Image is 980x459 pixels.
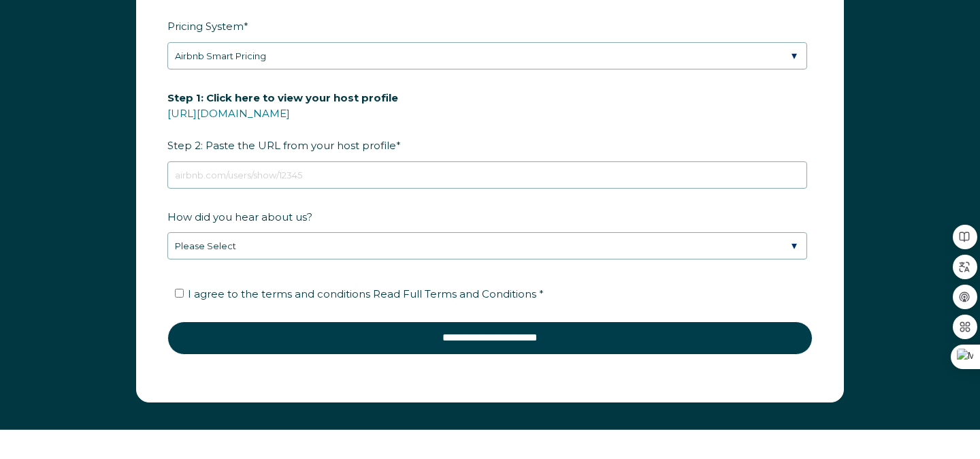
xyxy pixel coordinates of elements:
a: Read Full Terms and Conditions [370,287,539,300]
input: I agree to the terms and conditions Read Full Terms and Conditions * [175,289,184,298]
span: Step 1: Click here to view your host profile [167,87,398,108]
input: airbnb.com/users/show/12345 [167,161,807,189]
span: I agree to the terms and conditions [188,287,544,300]
span: Step 2: Paste the URL from your host profile [167,87,398,156]
span: How did you hear about us? [167,206,312,227]
a: [URL][DOMAIN_NAME] [167,107,290,120]
span: Read Full Terms and Conditions [373,287,536,300]
span: Pricing System [167,16,244,37]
